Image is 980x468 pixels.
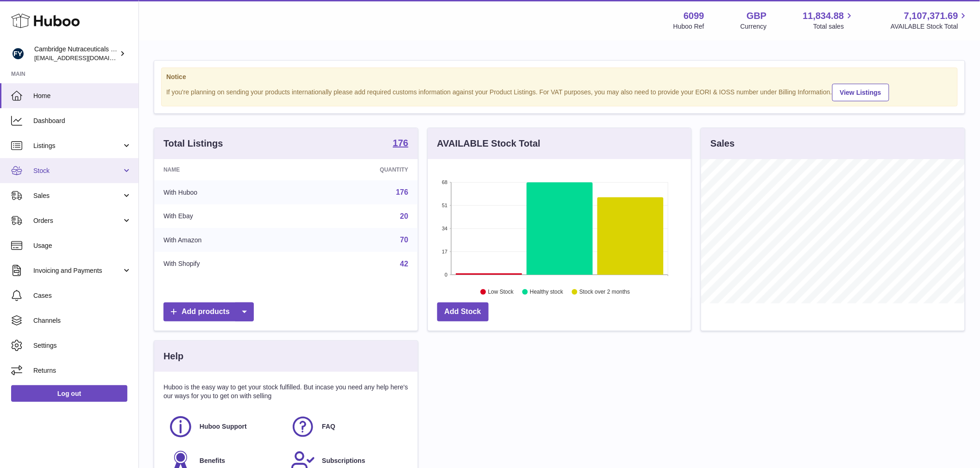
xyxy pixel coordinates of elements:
[747,10,766,22] strong: GBP
[530,289,564,296] text: Healthy stock
[154,159,298,180] th: Name
[290,414,403,439] a: FAQ
[168,414,281,439] a: Huboo Support
[832,84,889,101] a: View Listings
[891,10,969,31] a: 7,107,371.69 AVAILABLE Stock Total
[442,249,447,254] text: 17
[442,179,447,185] text: 68
[34,54,136,62] span: [EMAIL_ADDRESS][DOMAIN_NAME]
[33,191,122,200] span: Sales
[396,188,408,196] a: 176
[163,383,408,400] p: Huboo is the easy way to get your stock fulfilled. But incase you need any help here's our ways f...
[33,241,132,250] span: Usage
[200,422,247,431] span: Huboo Support
[400,212,408,220] a: 20
[437,302,489,321] a: Add Stock
[298,159,417,180] th: Quantity
[891,22,969,31] span: AVAILABLE Stock Total
[33,142,122,150] span: Listings
[442,226,447,231] text: 34
[33,166,122,175] span: Stock
[163,137,223,150] h3: Total Listings
[684,10,704,22] strong: 6099
[579,289,630,296] text: Stock over 2 months
[33,316,132,325] span: Channels
[33,92,132,100] span: Home
[163,302,254,321] a: Add products
[154,204,298,228] td: With Ebay
[154,228,298,252] td: With Amazon
[393,138,408,148] strong: 176
[400,260,408,268] a: 42
[33,117,132,125] span: Dashboard
[154,180,298,204] td: With Huboo
[34,45,118,62] div: Cambridge Nutraceuticals Ltd
[442,203,447,208] text: 51
[400,236,408,244] a: 70
[322,456,365,465] span: Subscriptions
[322,422,335,431] span: FAQ
[813,22,854,31] span: Total sales
[11,47,25,61] img: huboo@camnutra.com
[710,137,735,150] h3: Sales
[437,137,540,150] h3: AVAILABLE Stock Total
[741,22,767,31] div: Currency
[393,138,408,149] a: 176
[11,385,127,402] a: Log out
[488,289,514,296] text: Low Stock
[166,82,953,101] div: If you're planning on sending your products internationally please add required customs informati...
[33,291,132,300] span: Cases
[154,252,298,276] td: With Shopify
[904,10,958,22] span: 7,107,371.69
[33,366,132,375] span: Returns
[33,216,122,225] span: Orders
[673,22,704,31] div: Huboo Ref
[445,272,447,277] text: 0
[33,341,132,350] span: Settings
[803,10,844,22] span: 11,834.88
[163,350,183,363] h3: Help
[200,456,225,465] span: Benefits
[33,266,122,275] span: Invoicing and Payments
[166,73,953,81] strong: Notice
[803,10,854,31] a: 11,834.88 Total sales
